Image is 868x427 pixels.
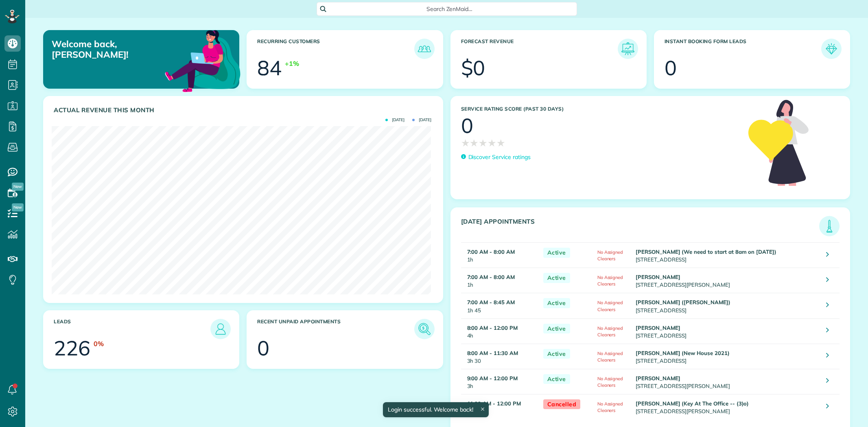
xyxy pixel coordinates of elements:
[543,349,570,359] span: Active
[285,59,299,68] div: +1%
[257,319,414,339] h3: Recent unpaid appointments
[383,402,489,417] div: Login successful. Welcome back!
[163,21,242,100] img: dashboard_welcome-42a62b7d889689a78055ac9021e634bf52bae3f8056760290aed330b23ab8690.png
[461,243,539,268] td: 1h
[461,39,618,59] h3: Forecast Revenue
[461,369,539,394] td: 3h
[634,243,820,268] td: [STREET_ADDRESS]
[212,321,229,337] img: icon_leads-1bed01f49abd5b7fead27621c3d59655bb73ed531f8eeb49469d10e621d6b896.png
[461,268,539,293] td: 1h
[467,299,515,305] strong: 7:00 AM - 8:45 AM
[470,136,479,150] span: ★
[821,218,837,234] img: icon_todays_appointments-901f7ab196bb0bea1936b74009e4eb5ffbc2d2711fa7634e0d609ed5ef32b18b.png
[634,268,820,293] td: [STREET_ADDRESS][PERSON_NAME]
[461,106,741,112] h3: Service Rating score (past 30 days)
[461,394,539,419] td: 1h
[468,153,531,161] p: Discover Service ratings
[467,274,515,280] strong: 7:00 AM - 8:00 AM
[634,293,820,318] td: [STREET_ADDRESS]
[461,115,473,136] div: 0
[634,369,820,394] td: [STREET_ADDRESS][PERSON_NAME]
[257,58,282,78] div: 84
[543,324,570,334] span: Active
[461,218,820,236] h3: [DATE] Appointments
[636,299,730,305] strong: [PERSON_NAME] ([PERSON_NAME])
[12,203,24,211] span: New
[416,321,433,337] img: icon_unpaid_appointments-47b8ce3997adf2238b356f14209ab4cced10bd1f174958f3ca8f1d0dd7fffeee.png
[412,118,431,122] span: [DATE]
[257,338,269,358] div: 0
[597,249,623,261] span: No Assigned Cleaners
[461,344,539,369] td: 3h 30
[636,248,776,255] strong: [PERSON_NAME] (We need to start at 8am on [DATE])
[636,400,749,407] strong: [PERSON_NAME] (Key At The Office -- (3)o)
[496,136,505,150] span: ★
[461,293,539,318] td: 1h 45
[54,319,210,339] h3: Leads
[620,41,636,57] img: icon_forecast_revenue-8c13a41c7ed35a8dcfafea3cbb826a0462acb37728057bba2d056411b612bbbe.png
[823,41,840,57] img: icon_form_leads-04211a6a04a5b2264e4ee56bc0799ec3eb69b7e499cbb523a139df1d13a81ae0.png
[634,394,820,419] td: [STREET_ADDRESS][PERSON_NAME]
[416,41,433,57] img: icon_recurring_customers-cf858462ba22bcd05b5a5880d41d6543d210077de5bb9ebc9590e49fd87d84ed.png
[461,318,539,344] td: 4h
[636,350,730,356] strong: [PERSON_NAME] (New House 2021)
[488,136,496,150] span: ★
[597,376,623,388] span: No Assigned Cleaners
[636,274,680,280] strong: [PERSON_NAME]
[665,39,821,59] h3: Instant Booking Form Leads
[54,107,435,114] h3: Actual Revenue this month
[52,39,177,60] p: Welcome back, [PERSON_NAME]!
[54,338,90,358] div: 226
[597,325,623,338] span: No Assigned Cleaners
[461,58,485,78] div: $0
[467,375,518,381] strong: 9:00 AM - 12:00 PM
[467,248,515,255] strong: 7:00 AM - 8:00 AM
[257,39,414,59] h3: Recurring Customers
[597,401,623,413] span: No Assigned Cleaners
[467,350,518,356] strong: 8:00 AM - 11:30 AM
[461,136,470,150] span: ★
[94,339,104,349] div: 0%
[467,325,518,331] strong: 8:00 AM - 12:00 PM
[543,298,570,308] span: Active
[543,248,570,258] span: Active
[597,300,623,312] span: No Assigned Cleaners
[597,351,623,363] span: No Assigned Cleaners
[385,118,404,122] span: [DATE]
[467,400,521,407] strong: 11:00 AM - 12:00 PM
[597,274,623,287] span: No Assigned Cleaners
[665,58,677,78] div: 0
[636,325,680,331] strong: [PERSON_NAME]
[479,136,488,150] span: ★
[12,183,24,191] span: New
[543,273,570,283] span: Active
[461,153,531,161] a: Discover Service ratings
[634,344,820,369] td: [STREET_ADDRESS]
[543,399,581,410] span: Cancelled
[634,318,820,344] td: [STREET_ADDRESS]
[636,375,680,381] strong: [PERSON_NAME]
[543,374,570,384] span: Active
